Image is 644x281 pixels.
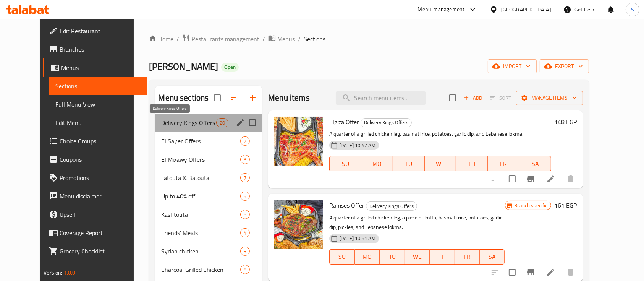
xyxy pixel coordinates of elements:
[274,117,323,166] img: Elgiza Offer
[336,91,426,105] input: search
[458,251,477,262] span: FR
[461,92,485,104] span: Add item
[216,118,228,127] div: items
[483,251,502,262] span: SA
[274,200,323,249] img: Ramses Offer
[241,138,249,145] span: 7
[241,156,249,163] span: 9
[277,34,295,44] span: Menus
[329,213,505,232] p: A quarter of a grilled chicken leg, a piece of kofta, basmati rice, potatoes, garlic dip, pickles...
[485,92,516,104] span: Select section first
[358,251,377,262] span: MO
[60,136,141,146] span: Choice Groups
[155,242,262,260] div: Syrian chicken3
[298,34,301,44] li: /
[60,26,141,36] span: Edit Restaurant
[554,200,577,211] h6: 161 EGP
[561,170,580,188] button: delete
[241,266,249,273] span: 8
[155,224,262,242] div: Friends' Meals4
[60,45,141,54] span: Branches
[546,174,555,184] a: Edit menu item
[511,202,551,209] span: Branch specific
[333,158,358,169] span: SU
[155,169,262,187] div: Fatouta & Batouta7
[241,229,249,237] span: 4
[64,268,76,278] span: 1.0.0
[60,192,141,201] span: Menu disclaimer
[43,205,147,224] a: Upsell
[161,155,240,164] span: El Mixawy Offers
[149,34,173,44] a: Home
[43,150,147,169] a: Coupons
[480,249,505,265] button: SA
[209,90,225,106] span: Select all sections
[161,210,240,219] div: Kashtouta
[456,156,488,171] button: TH
[161,265,240,274] span: Charcoal Grilled Chicken
[501,5,551,14] div: [GEOGRAPHIC_DATA]
[522,93,577,103] span: Manage items
[161,247,240,256] span: Syrian chicken
[428,158,453,169] span: WE
[49,114,147,132] a: Edit Menu
[60,247,141,256] span: Grocery Checklist
[55,81,141,91] span: Sections
[60,228,141,237] span: Coverage Report
[540,59,589,73] button: export
[61,63,141,72] span: Menus
[355,249,380,265] button: MO
[546,62,583,71] span: export
[240,247,250,256] div: items
[149,58,218,75] span: [PERSON_NAME]
[304,34,325,44] span: Sections
[336,235,379,242] span: [DATE] 10:51 AM
[361,118,411,127] span: Delivery Kings Offers
[155,132,262,150] div: El Sa7er Offers7
[43,132,147,150] a: Choice Groups
[241,248,249,255] span: 3
[240,192,250,201] div: items
[240,155,250,164] div: items
[241,174,249,182] span: 7
[235,117,246,128] button: edit
[221,64,239,70] span: Open
[329,249,354,265] button: SU
[393,156,425,171] button: TU
[225,89,244,107] span: Sort sections
[55,118,141,127] span: Edit Menu
[329,156,361,171] button: SU
[43,242,147,260] a: Grocery Checklist
[329,116,359,128] span: Elgiza Offer
[418,5,465,14] div: Menu-management
[329,129,551,139] p: A quarter of a grilled chicken leg, basmati rice, potatoes, garlic dip, and Lebanese lokma.
[43,22,147,40] a: Edit Restaurant
[519,156,551,171] button: SA
[488,156,519,171] button: FR
[155,187,262,205] div: Up to 40% off5
[430,249,455,265] button: TH
[49,95,147,114] a: Full Menu View
[155,205,262,224] div: Kashtouta5
[155,150,262,169] div: El Mixawy Offers9
[161,118,216,127] span: Delivery Kings Offers
[408,251,427,262] span: WE
[361,118,412,127] div: Delivery Kings Offers
[155,260,262,279] div: Charcoal Grilled Chicken8
[445,90,461,106] span: Select section
[241,211,249,218] span: 5
[240,210,250,219] div: items
[217,119,228,127] span: 20
[240,173,250,182] div: items
[383,251,401,262] span: TU
[366,202,417,211] span: Delivery Kings Offers
[268,92,310,104] h2: Menu items
[161,173,240,182] div: Fatouta & Batouta
[60,155,141,164] span: Coupons
[176,34,179,44] li: /
[240,265,250,274] div: items
[43,58,147,77] a: Menus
